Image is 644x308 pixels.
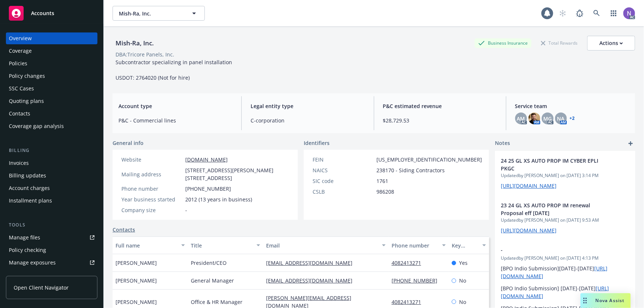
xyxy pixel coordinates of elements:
[9,120,64,132] div: Coverage gap analysis
[517,115,525,122] span: AM
[119,10,183,17] span: Mish-Ra, Inc.
[121,156,182,163] div: Website
[185,166,289,182] span: [STREET_ADDRESS][PERSON_NAME] [STREET_ADDRESS]
[557,115,565,122] span: NA
[121,195,182,203] div: Year business started
[623,7,635,19] img: photo
[6,232,97,243] a: Manage files
[376,177,388,185] span: 1761
[113,236,188,254] button: Full name
[6,195,97,207] a: Installment plans
[121,170,182,178] div: Mailing address
[9,182,50,194] div: Account charges
[626,139,635,148] a: add
[581,293,590,308] div: Drag to move
[266,242,378,249] div: Email
[501,172,629,179] span: Updated by [PERSON_NAME] on [DATE] 3:14 PM
[501,255,629,262] span: Updated by [PERSON_NAME] on [DATE] 4:13 PM
[251,117,365,124] span: C-corporation
[528,113,540,124] img: photo
[392,298,427,305] a: 4082413271
[501,217,629,224] span: Updated by [PERSON_NAME] on [DATE] 9:53 AM
[116,277,157,284] span: [PERSON_NAME]
[113,38,157,48] div: Mish-Ra, Inc.
[185,206,187,214] span: -
[191,259,227,267] span: President/CEO
[9,195,52,207] div: Installment plans
[376,188,394,195] span: 986208
[185,185,231,193] span: [PHONE_NUMBER]
[6,257,97,269] a: Manage exposures
[9,232,40,243] div: Manage files
[113,226,135,233] a: Contacts
[9,32,32,44] div: Overview
[6,108,97,120] a: Contacts
[6,83,97,94] a: SSC Cases
[392,242,438,249] div: Phone number
[313,166,373,174] div: NAICS
[475,38,531,48] div: Business Insurance
[589,6,604,21] a: Search
[266,277,358,284] a: [EMAIL_ADDRESS][DOMAIN_NAME]
[570,116,575,121] a: +2
[31,10,54,16] span: Accounts
[501,246,610,254] span: -
[596,297,625,304] span: Nova Assist
[543,115,552,122] span: MG
[383,117,497,124] span: $28,729.53
[581,293,631,308] button: Nova Assist
[501,182,557,189] a: [URL][DOMAIN_NAME]
[501,201,610,217] span: 23 24 GL XS AUTO PROP IM renewal Proposal eff [DATE]
[459,277,466,284] span: No
[191,277,234,284] span: General Manager
[6,95,97,107] a: Quoting plans
[121,206,182,214] div: Company size
[113,6,205,21] button: Mish-Ra, Inc.
[6,157,97,169] a: Invoices
[459,259,468,267] span: Yes
[9,108,30,120] div: Contacts
[6,58,97,69] a: Policies
[9,70,45,82] div: Policy changes
[9,95,44,107] div: Quoting plans
[495,139,510,148] span: Notes
[392,259,427,266] a: 4082413271
[9,244,46,256] div: Policy checking
[313,156,373,163] div: FEIN
[6,269,97,281] a: Manage certificates
[599,36,623,50] div: Actions
[9,257,56,269] div: Manage exposures
[495,151,635,195] div: 24 25 GL XS AUTO PROP IM CYBER EPLI PKGCUpdatedby [PERSON_NAME] on [DATE] 3:14 PM[URL][DOMAIN_NAME]
[113,139,144,147] span: General info
[6,221,97,229] div: Tools
[6,32,97,44] a: Overview
[376,156,482,163] span: [US_EMPLOYER_IDENTIFICATION_NUMBER]
[116,298,157,306] span: [PERSON_NAME]
[501,264,629,280] p: [BPO Indio Submission][DATE]-[DATE]
[304,139,330,147] span: Identifiers
[116,242,177,249] div: Full name
[188,236,263,254] button: Title
[6,170,97,181] a: Billing updates
[116,51,174,58] div: DBA: Tricore Panels, Inc.
[9,58,27,69] div: Policies
[251,102,365,110] span: Legal entity type
[515,102,629,110] span: Service team
[6,244,97,256] a: Policy checking
[266,259,358,266] a: [EMAIL_ADDRESS][DOMAIN_NAME]
[116,59,232,81] span: Subcontractor specializing in panel installation USDOT: 2764020 (Not for hire)
[452,242,478,249] div: Key contact
[14,284,69,291] span: Open Client Navigator
[9,170,46,181] div: Billing updates
[501,157,610,172] span: 24 25 GL XS AUTO PROP IM CYBER EPLI PKGC
[383,102,497,110] span: P&C estimated revenue
[9,269,57,281] div: Manage certificates
[501,284,629,300] p: [BPO Indio Submission] [DATE]-[DATE]
[459,298,466,306] span: No
[6,120,97,132] a: Coverage gap analysis
[6,45,97,57] a: Coverage
[389,236,449,254] button: Phone number
[495,195,635,240] div: 23 24 GL XS AUTO PROP IM renewal Proposal eff [DATE]Updatedby [PERSON_NAME] on [DATE] 9:53 AM[URL...
[376,166,445,174] span: 238170 - Siding Contractors
[185,156,228,163] a: [DOMAIN_NAME]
